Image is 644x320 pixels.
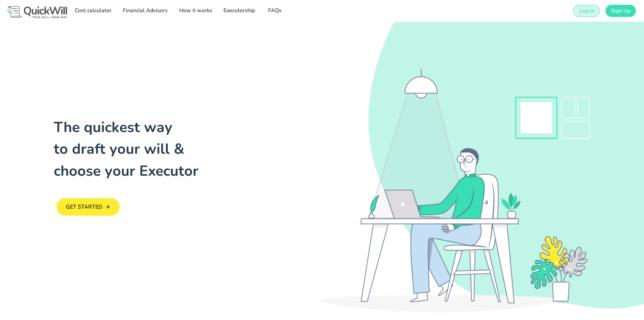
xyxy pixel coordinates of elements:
a: Financial Advisors [120,4,170,18]
span: Cost calculator [74,7,111,14]
a: Sign Up [605,5,636,17]
span: Financial Advisors [122,7,168,14]
a: FAQs [264,4,285,18]
a: GET STARTED [56,198,120,216]
a: Log in [573,5,600,17]
span: Executorship [223,7,255,14]
div: Online will creation [322,22,644,313]
h1: The quickest way to draft your will & choose your Executor [54,116,322,182]
span: Log in [579,7,594,15]
span: FAQs [266,7,283,14]
a: Executorship [221,4,257,18]
span: Sign Up [611,7,630,15]
a: Cost calculator [72,4,113,18]
span: How it works [178,7,212,14]
a: How it works [176,4,214,18]
span: GET STARTED [66,203,102,211]
img: Logo [5,5,69,20]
